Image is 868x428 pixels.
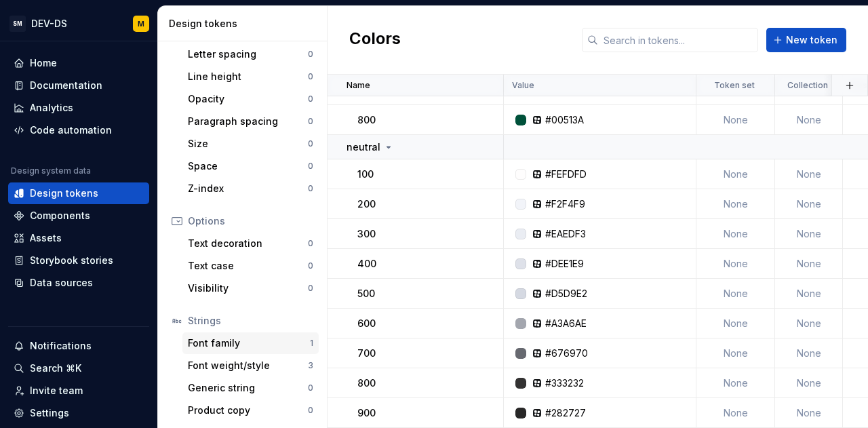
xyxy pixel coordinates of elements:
div: DEV-DS [31,17,67,31]
div: Data sources [30,276,93,290]
div: Assets [30,231,62,245]
td: None [696,219,775,249]
a: Text case0 [182,255,319,277]
div: 0 [308,161,313,172]
a: Storybook stories [8,250,149,271]
a: Home [8,52,149,74]
h2: Colors [349,28,401,52]
div: 0 [308,238,313,249]
button: Notifications [8,335,149,357]
div: Notifications [30,339,92,353]
a: Design tokens [8,182,149,204]
div: #A3A6AE [545,317,587,330]
a: Letter spacing0 [182,43,319,65]
div: Design system data [11,166,91,176]
a: Documentation [8,75,149,96]
td: None [775,279,843,309]
div: Search ⌘K [30,362,81,375]
div: Strings [188,314,313,328]
td: None [696,159,775,189]
div: Space [188,159,308,173]
a: Text decoration0 [182,233,319,254]
div: Text case [188,259,308,273]
a: Components [8,205,149,227]
div: Visibility [188,281,308,295]
td: None [775,219,843,249]
div: 0 [308,260,313,271]
div: Font weight/style [188,359,308,372]
a: Product copy0 [182,400,319,421]
div: #676970 [545,347,588,360]
div: 0 [308,283,313,294]
div: Opacity [188,92,308,106]
p: 800 [357,113,376,127]
td: None [696,279,775,309]
p: 800 [357,376,376,390]
a: Line height0 [182,66,319,87]
a: Paragraph spacing0 [182,111,319,132]
td: None [775,338,843,368]
div: Design tokens [169,17,321,31]
div: #333232 [545,376,584,390]
div: Product copy [188,404,308,417]
div: 0 [308,71,313,82]
a: Size0 [182,133,319,155]
div: #00513A [545,113,584,127]
p: Value [512,80,534,91]
div: #D5D9E2 [545,287,587,300]
div: Generic string [188,381,308,395]
a: Space0 [182,155,319,177]
a: Generic string0 [182,377,319,399]
div: Size [188,137,308,151]
div: Line height [188,70,308,83]
div: 0 [308,94,313,104]
td: None [775,189,843,219]
td: None [696,105,775,135]
div: Settings [30,406,69,420]
a: Visibility0 [182,277,319,299]
div: 0 [308,49,313,60]
div: 0 [308,138,313,149]
a: Font family1 [182,332,319,354]
div: SM [9,16,26,32]
div: #EAEDF3 [545,227,586,241]
div: Font family [188,336,310,350]
a: Font weight/style3 [182,355,319,376]
div: Text decoration [188,237,308,250]
div: 0 [308,183,313,194]
div: 1 [310,338,313,349]
td: None [775,249,843,279]
div: Z-index [188,182,308,195]
td: None [775,159,843,189]
td: None [696,398,775,428]
a: Opacity0 [182,88,319,110]
td: None [696,309,775,338]
p: 200 [357,197,376,211]
button: SMDEV-DSM [3,9,155,38]
div: #FEFDFD [545,168,587,181]
p: Collection [787,80,828,91]
a: Assets [8,227,149,249]
p: 100 [357,168,374,181]
a: Invite team [8,380,149,402]
a: Code automation [8,119,149,141]
div: Analytics [30,101,73,115]
div: Storybook stories [30,254,113,267]
div: Documentation [30,79,102,92]
p: 700 [357,347,376,360]
a: Settings [8,402,149,424]
p: Token set [714,80,755,91]
a: Analytics [8,97,149,119]
div: Paragraph spacing [188,115,308,128]
td: None [696,249,775,279]
div: #DEE1E9 [545,257,584,271]
div: 0 [308,116,313,127]
div: 0 [308,405,313,416]
td: None [696,189,775,219]
td: None [696,338,775,368]
td: None [775,105,843,135]
input: Search in tokens... [598,28,758,52]
td: None [775,309,843,338]
div: #F2F4F9 [545,197,585,211]
div: Invite team [30,384,83,397]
